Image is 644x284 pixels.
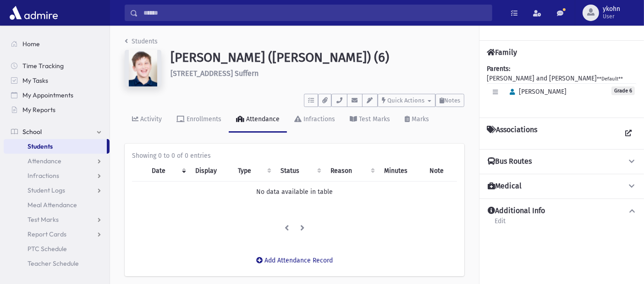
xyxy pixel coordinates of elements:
span: Report Cards [28,230,66,238]
div: Marks [410,115,429,123]
button: Notes [435,94,464,107]
h4: Family [487,48,517,57]
span: Time Tracking [22,62,64,70]
img: AdmirePro [7,4,60,22]
span: Quick Actions [387,97,424,104]
a: Meal Attendance [4,198,110,212]
a: Marks [397,107,436,133]
a: My Appointments [4,88,110,102]
span: User [603,13,620,20]
span: Test Marks [28,215,59,224]
a: Edit [494,216,506,232]
th: Display [190,161,232,182]
div: Infractions [302,115,335,123]
h4: Associations [487,125,537,142]
a: Infractions [287,107,342,133]
th: Reason: activate to sort column ascending [325,161,379,182]
span: Grade 6 [611,86,635,95]
span: Students [28,142,53,150]
span: School [22,128,42,136]
h1: [PERSON_NAME] ([PERSON_NAME]) (6) [171,50,464,65]
a: Test Marks [4,212,110,227]
h4: Medical [488,182,522,191]
span: My Tasks [22,76,48,85]
span: Home [22,40,40,48]
span: Meal Attendance [28,201,77,209]
a: Test Marks [342,107,397,133]
a: Teacher Schedule [4,256,110,271]
div: Showing 0 to 0 of 0 entries [132,151,457,161]
a: Students [4,139,107,154]
div: Attendance [244,115,280,123]
th: Minutes [379,161,424,182]
a: School [4,124,110,139]
div: Test Marks [357,115,390,123]
div: Enrollments [185,115,221,123]
span: Teacher Schedule [28,259,79,268]
span: My Appointments [22,91,73,99]
th: Note [424,161,457,182]
span: Notes [444,97,460,104]
nav: breadcrumb [125,37,158,50]
div: [PERSON_NAME] and [PERSON_NAME] [487,64,637,110]
th: Type: activate to sort column ascending [232,161,275,182]
a: View all Associations [620,125,637,142]
input: Search [138,5,492,21]
span: ykohn [603,5,620,13]
button: Bus Routes [487,157,637,166]
a: Time Tracking [4,59,110,73]
a: Students [125,38,158,45]
a: Enrollments [169,107,229,133]
span: My Reports [22,106,55,114]
a: Student Logs [4,183,110,198]
a: Attendance [229,107,287,133]
a: Home [4,37,110,51]
span: Infractions [28,171,59,180]
a: My Tasks [4,73,110,88]
a: Infractions [4,168,110,183]
span: PTC Schedule [28,245,67,253]
span: [PERSON_NAME] [506,88,567,96]
th: Date: activate to sort column ascending [147,161,190,182]
img: w== [125,50,161,86]
span: Student Logs [28,186,65,194]
a: Activity [125,107,169,133]
div: Activity [138,115,162,123]
button: Quick Actions [378,94,435,107]
th: Status: activate to sort column ascending [275,161,325,182]
a: My Reports [4,102,110,117]
h6: [STREET_ADDRESS] Suffern [171,69,464,78]
a: PTC Schedule [4,241,110,256]
a: Attendance [4,154,110,168]
h4: Additional Info [488,206,545,216]
button: Additional Info [487,206,637,216]
span: Attendance [28,157,61,165]
a: Report Cards [4,227,110,241]
button: Add Attendance Record [250,252,339,269]
td: No data available in table [132,182,457,203]
h4: Bus Routes [488,157,532,166]
button: Medical [487,182,637,191]
b: Parents: [487,65,510,73]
